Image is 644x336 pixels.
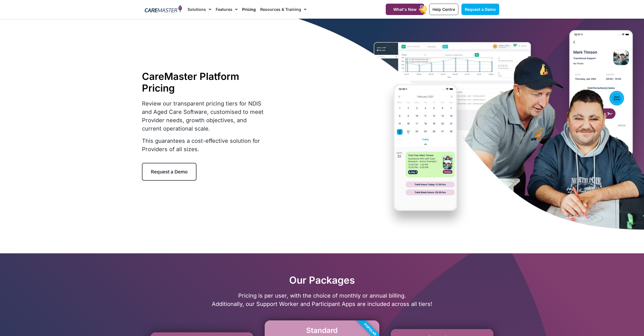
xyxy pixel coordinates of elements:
[461,4,499,15] a: Request a Demo
[142,163,196,181] a: Request a Demo
[465,7,496,12] span: Request a Demo
[386,4,424,15] a: What's New
[142,137,267,153] p: This guarantees a cost-effective solution for Providers of all sizes.
[270,326,373,335] h2: Standard
[145,5,182,14] img: CareMaster Logo
[393,7,417,12] span: What's New
[142,291,502,308] p: Pricing is per user, with the choice of monthly or annual billing. Additionally, our Support Work...
[142,99,267,133] p: Review our transparent pricing tiers for NDIS and Aged Care Software, customised to meet Provider...
[429,4,458,15] a: Help Centre
[151,169,188,175] span: Request a Demo
[432,7,455,12] span: Help Centre
[142,70,267,94] h1: CareMaster Platform Pricing
[142,274,502,286] h2: Our Packages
